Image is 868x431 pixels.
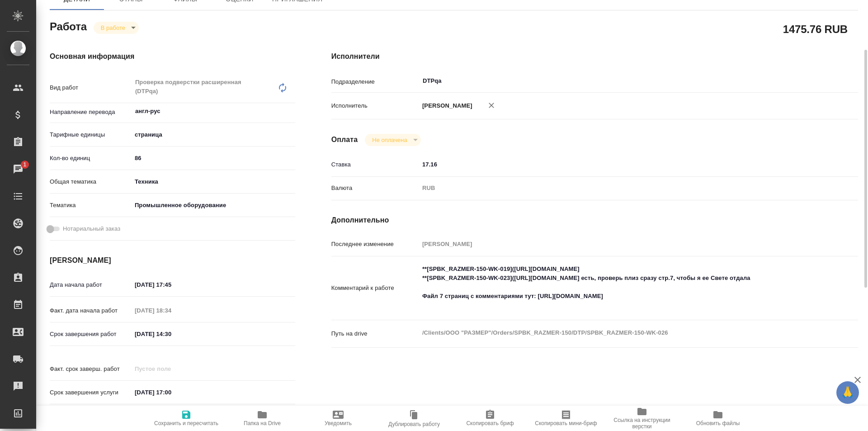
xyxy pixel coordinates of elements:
p: Тематика [50,201,132,210]
button: Скопировать мини-бриф [528,406,604,431]
h4: Исполнители [331,51,858,62]
button: Не оплачена [369,136,410,144]
p: Тарифные единицы [50,130,132,139]
textarea: /Clients/ООО "РАЗМЕР"/Orders/SPBK_RAZMER-150/DTP/SPBK_RAZMER-150-WK-026 [419,325,814,341]
p: Направление перевода [50,108,132,117]
span: Скопировать бриф [466,420,514,426]
input: ✎ Введи что-нибудь [132,327,211,341]
input: ✎ Введи что-нибудь [132,386,211,399]
p: Валюта [331,184,419,193]
button: Скопировать бриф [452,406,528,431]
p: Ставка [331,160,419,169]
button: Папка на Drive [224,406,300,431]
button: 🙏 [836,381,859,404]
div: В работе [94,22,139,34]
h4: Оплата [331,134,358,145]
button: Уведомить [300,406,376,431]
input: ✎ Введи что-нибудь [132,278,211,291]
button: Удалить исполнителя [481,95,501,115]
span: Сохранить и пересчитать [154,420,218,426]
h2: 1475.76 RUB [783,21,848,37]
input: Пустое поле [132,304,211,317]
p: Факт. срок заверш. работ [50,365,132,374]
h4: Основная информация [50,51,295,62]
span: Дублировать работу [388,421,440,427]
input: Пустое поле [132,362,211,375]
p: Путь на drive [331,329,419,338]
p: Срок завершения работ [50,330,132,339]
p: Вид работ [50,83,132,92]
span: Нотариальный заказ [63,224,120,233]
p: Последнее изменение [331,240,419,249]
button: Сохранить и пересчитать [148,406,224,431]
span: Обновить файлы [696,420,740,426]
textarea: **[SPBK_RAZMER-150-WK-019]([URL][DOMAIN_NAME] **[SPBK_RAZMER-150-WK-023]([URL][DOMAIN_NAME] есть,... [419,261,814,313]
p: Подразделение [331,77,419,86]
button: Дублировать работу [376,406,452,431]
h4: [PERSON_NAME] [50,255,295,266]
span: Уведомить [325,420,352,426]
p: Исполнитель [331,101,419,110]
p: Срок завершения услуги [50,388,132,397]
h4: Дополнительно [331,215,858,226]
p: Кол-во единиц [50,154,132,163]
p: [PERSON_NAME] [419,101,472,110]
h2: Работа [50,18,87,34]
button: Ссылка на инструкции верстки [604,406,680,431]
span: Скопировать мини-бриф [535,420,597,426]
div: Техника [132,174,295,189]
div: RUB [419,180,814,196]
div: В работе [365,134,420,146]
input: Пустое поле [419,237,814,251]
span: 1 [18,160,32,169]
div: Промышленное оборудование [132,198,295,213]
p: Факт. дата начала работ [50,306,132,315]
input: ✎ Введи что-нибудь [132,152,295,165]
input: ✎ Введи что-нибудь [419,158,814,171]
span: 🙏 [840,383,855,402]
span: Папка на Drive [244,420,281,426]
button: Open [290,110,292,112]
p: Общая тематика [50,177,132,186]
button: Open [809,80,811,82]
button: Обновить файлы [680,406,756,431]
span: Ссылка на инструкции верстки [609,417,675,430]
button: В работе [98,24,128,32]
div: страница [132,127,295,142]
p: Дата начала работ [50,280,132,289]
a: 1 [2,158,34,180]
p: Комментарий к работе [331,284,419,293]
